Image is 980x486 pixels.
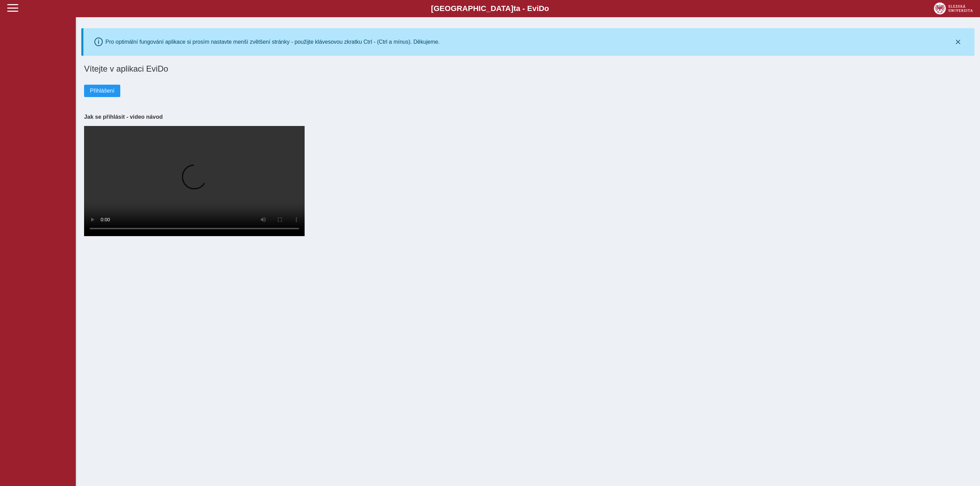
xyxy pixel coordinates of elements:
[21,4,959,13] b: [GEOGRAPHIC_DATA] a - Evi
[934,2,973,14] img: logo_web_su.png
[84,85,120,97] button: Přihlášení
[90,88,114,94] span: Přihlášení
[84,114,972,120] h3: Jak se přihlásit - video návod
[105,39,440,45] div: Pro optimální fungování aplikace si prosím nastavte menší zvětšení stránky - použijte klávesovou ...
[84,126,305,236] video: Your browser does not support the video tag.
[544,4,549,13] span: o
[539,4,544,13] span: D
[84,64,972,74] h1: Vítejte v aplikaci EviDo
[513,4,516,13] span: t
